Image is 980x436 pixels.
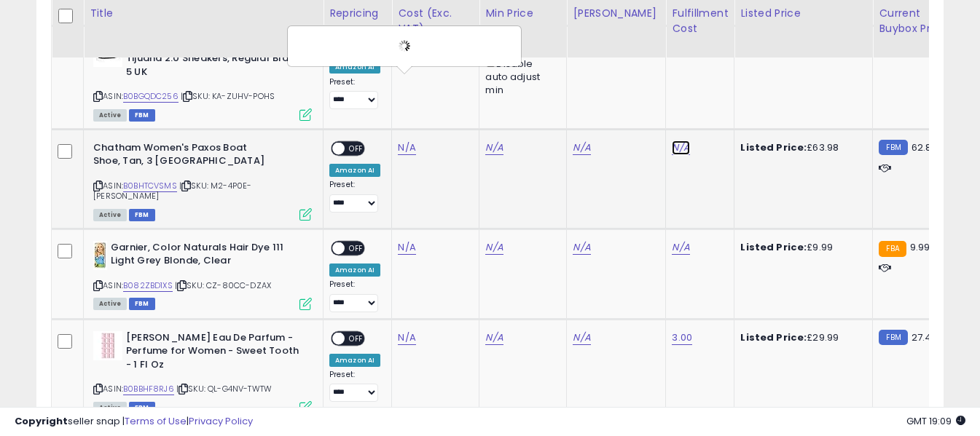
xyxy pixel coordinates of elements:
[126,331,303,376] b: [PERSON_NAME] Eau De Parfum - Perfume for Women - Sweet Tooth - 1 Fl Oz
[672,140,689,155] a: N/A
[329,6,385,21] div: Repricing
[740,6,866,21] div: Listed Price
[129,109,155,122] span: FBM
[93,209,127,221] span: All listings currently available for purchase on Amazon
[93,298,127,310] span: All listings currently available for purchase on Amazon
[398,330,415,345] a: N/A
[485,6,560,21] div: Min Price
[912,140,938,154] span: 62.88
[910,240,930,254] span: 9.99
[345,242,368,254] span: OFF
[879,241,906,257] small: FBA
[129,209,155,221] span: FBM
[176,383,272,395] span: | SKU: QL-G4NV-TWTW
[906,414,965,428] span: 2025-10-6 19:09 GMT
[129,298,155,310] span: FBM
[93,141,270,172] b: Chatham Women's Paxos Boat Shoe, Tan, 3 [GEOGRAPHIC_DATA]
[189,414,253,428] a: Privacy Policy
[740,140,807,154] b: Listed Price:
[398,6,473,36] div: Cost (Exc. VAT)
[573,240,590,255] a: N/A
[125,414,187,428] a: Terms of Use
[345,332,368,344] span: OFF
[123,180,177,192] a: B0BHTCVSMS
[329,180,380,213] div: Preset:
[740,330,807,344] b: Listed Price:
[93,180,251,202] span: | SKU: M2-4P0E-[PERSON_NAME]
[329,354,380,367] div: Amazon AI
[123,280,173,292] a: B082ZBD1XS
[740,141,861,154] div: £63.98
[879,140,907,155] small: FBM
[123,383,174,395] a: B0BBHF8RJ6
[111,241,288,271] b: Garnier, Color Naturals Hair Dye 111 Light Grey Blonde, Clear
[740,331,861,344] div: £29.99
[879,6,954,36] div: Current Buybox Price
[573,140,590,155] a: N/A
[93,109,127,122] span: All listings currently available for purchase on Amazon
[672,240,689,255] a: N/A
[485,55,555,98] div: Disable auto adjust min
[93,402,127,414] span: All listings currently available for purchase on Amazon
[398,140,415,155] a: N/A
[573,330,590,345] a: N/A
[181,90,275,102] span: | SKU: KA-ZUHV-POHS
[93,141,312,219] div: ASIN:
[345,142,368,154] span: OFF
[90,6,317,21] div: Title
[573,6,659,21] div: [PERSON_NAME]
[485,330,503,345] a: N/A
[672,330,692,345] a: 3.00
[175,280,271,291] span: | SKU: CZ-80CC-DZAX
[15,415,253,429] div: seller snap | |
[740,241,861,254] div: £9.99
[329,77,380,110] div: Preset:
[329,263,380,277] div: Amazon AI
[329,280,380,312] div: Preset:
[398,240,415,255] a: N/A
[740,240,807,254] b: Listed Price:
[123,90,179,103] a: B0BGQDC256
[329,60,380,74] div: Amazon AI
[93,241,107,270] img: 410kiXxvtKL._SL40_.jpg
[912,330,938,344] span: 27.44
[672,6,728,36] div: Fulfillment Cost
[485,240,503,255] a: N/A
[329,164,380,177] div: Amazon AI
[93,331,122,360] img: 31l7Tbj5MAL._SL40_.jpg
[93,38,312,119] div: ASIN:
[126,38,303,82] b: [PERSON_NAME]'s Women's Tijuana 2.0 Sneakers, Regular Black, 5 UK
[129,402,155,414] span: FBM
[329,370,380,403] div: Preset:
[93,241,312,309] div: ASIN:
[15,414,68,428] strong: Copyright
[485,140,503,155] a: N/A
[879,330,907,345] small: FBM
